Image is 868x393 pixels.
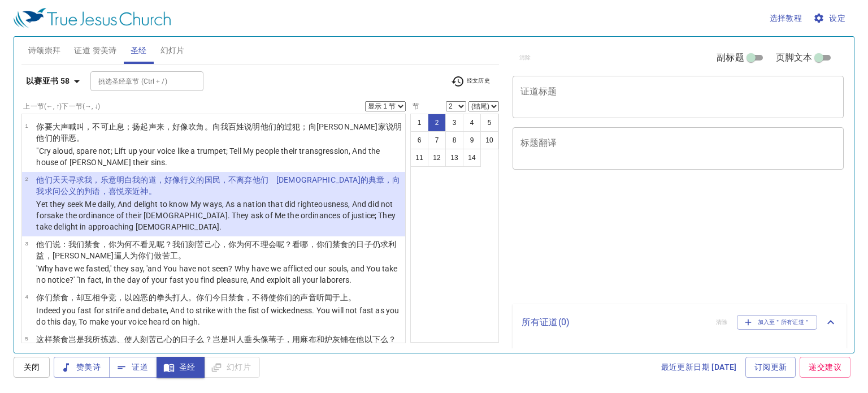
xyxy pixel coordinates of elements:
button: 圣经 [157,357,205,378]
button: 以赛亚书 58 [21,71,88,92]
p: 你要大声 [36,121,402,144]
div: 所有证道(0)清除加入至＂所有证道＂ [513,304,847,341]
button: 证道 [109,357,157,378]
wh2656: ，[PERSON_NAME]逼 [45,251,186,260]
button: 5 [480,114,498,132]
wh6685: 岂是我所拣选 [36,335,396,355]
button: 14 [463,149,481,167]
span: 证道 赞美诗 [74,44,116,58]
button: 3 [445,114,463,132]
wh7311: 声 [36,122,402,142]
wh6031: 己心 [36,335,396,355]
button: 2 [428,114,446,132]
wh7121: ，不可止息 [36,122,402,142]
wh1875: 我，乐意 [36,175,400,196]
span: 证道 [118,360,148,374]
p: Yet they seek Me daily, And delight to know My ways, As a nation that did righteousness, And did ... [36,198,402,232]
span: 订阅更新 [754,360,787,374]
p: 你们禁食 [36,292,402,303]
p: 他们天 [36,174,402,197]
wh3117: 天 [36,175,400,196]
wh1627: 喊叫 [36,122,402,142]
span: 加入至＂所有证道＂ [744,317,810,327]
button: 8 [445,131,463,149]
wh7562: 的拳头 [149,293,357,302]
wh6963: 来，好像吹角 [36,122,402,142]
button: 10 [480,131,498,149]
wh7379: ，以凶恶 [116,293,357,302]
span: 经文历史 [451,75,490,88]
button: 13 [445,149,463,167]
button: 加入至＂所有证道＂ [737,315,818,330]
span: 最近更新日期 [DATE] [661,360,737,374]
wh6213: 义 [36,175,400,196]
wh6092: 。 [178,251,186,260]
p: 所有证道 ( 0 ) [522,316,707,329]
span: 选择教程 [770,11,802,25]
span: 4 [25,293,28,300]
wh7200: 呢？我们刻苦 [36,240,396,260]
span: 关闭 [23,360,41,374]
span: 副标题 [717,51,744,64]
span: 3 [25,240,28,247]
wh7132: 神 [140,187,156,196]
wh4791: 。 [348,293,356,302]
wh3117: 寻求 [36,175,400,196]
button: 经文历史 [444,73,497,90]
button: 选择教程 [765,8,807,29]
span: 2 [25,176,28,182]
wh4941: ，喜悦 [101,187,157,196]
img: True Jesus Church [14,8,171,28]
wh3117: 么？岂是叫人垂 [36,335,396,355]
wh977: 、使人 [36,335,396,355]
p: 'Why have we fasted,' they say, 'and You have not seen? Why have we afflicted our souls, and You ... [36,263,402,286]
wh430: 。 [149,187,157,196]
span: 递交建议 [809,360,841,374]
span: 圣经 [166,360,196,374]
button: 6 [410,131,428,149]
a: 订阅更新 [745,357,796,378]
wh120: 刻苦 [36,335,396,355]
span: 5 [25,335,28,342]
wh6664: 的判语 [76,187,157,196]
p: 这样禁食 [36,334,402,356]
button: 9 [463,131,481,149]
span: 幻灯片 [160,44,185,58]
label: 节 [410,103,419,110]
b: 以赛亚书 58 [26,74,70,88]
button: 4 [463,114,481,132]
span: 赞美诗 [63,360,101,374]
wh6963: 听闻 [316,293,357,302]
wh1847: 我的道 [36,175,400,196]
button: 关闭 [14,357,50,378]
wh7782: 。向我百姓 [36,122,402,142]
p: "Cry aloud, spare not; Lift up your voice like a trumpet; Tell My people their transgression, And... [36,145,402,168]
span: 圣经 [131,44,147,58]
span: 设定 [815,11,845,25]
wh6684: ，却互相争竞 [68,293,356,302]
a: 最近更新日期 [DATE] [657,357,741,378]
input: Type Bible Reference [94,75,181,88]
a: 递交建议 [800,357,850,378]
wh3117: 禁食 [228,293,356,302]
span: 页脚文本 [776,51,813,64]
span: 诗颂崇拜 [28,44,61,58]
wh5315: 的日子 [36,335,396,355]
wh2654: 亲近 [124,187,157,196]
button: 1 [410,114,428,132]
wh6031: 己心 [36,240,396,260]
wh2654: 明白 [36,175,400,196]
button: 赞美诗 [54,357,110,378]
wh1870: ，好像行 [36,175,400,196]
wh2820: ；扬起 [36,122,402,142]
button: 11 [410,149,428,167]
wh5221: 。你们今日 [188,293,356,302]
button: 12 [428,149,446,167]
p: 他们说：我们禁食 [36,239,402,261]
wh7592: 公义 [60,187,157,196]
button: 设定 [811,8,850,29]
button: 7 [428,131,446,149]
label: 上一节 (←, ↑) 下一节 (→, ↓) [23,103,100,110]
wh6684: ，你为何不看见 [36,240,396,260]
wh6684: ，不得使你们的声音 [244,293,356,302]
